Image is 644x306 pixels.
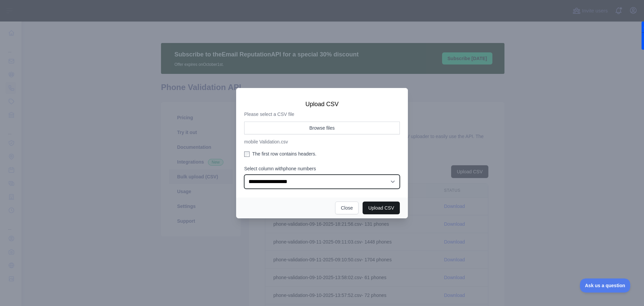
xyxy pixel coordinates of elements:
[580,278,631,293] iframe: Toggle Customer Support
[244,150,400,157] label: The first row contains headers.
[244,138,400,145] p: mobile Validation.csv
[244,111,400,118] p: Please select a CSV file
[244,122,400,134] button: Browse files
[244,151,250,157] input: The first row contains headers.
[244,100,400,108] h3: Upload CSV
[363,202,400,214] button: Upload CSV
[244,165,400,172] label: Select column with phone numbers
[335,202,359,214] button: Close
